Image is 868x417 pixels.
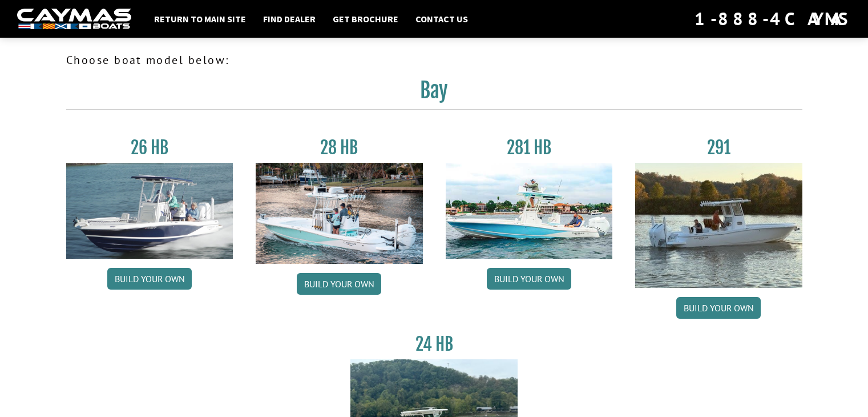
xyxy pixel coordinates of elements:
img: 28_hb_thumbnail_for_caymas_connect.jpg [256,163,423,264]
a: Build your own [676,297,761,319]
img: 28-hb-twin.jpg [446,163,613,259]
h3: 281 HB [446,137,613,158]
a: Build your own [107,268,192,290]
h3: 291 [635,137,802,158]
p: Choose boat model below: [66,51,802,69]
img: 291_Thumbnail.jpg [635,163,802,288]
a: Build your own [297,273,381,295]
h2: Bay [66,78,802,110]
img: white-logo-c9c8dbefe5ff5ceceb0f0178aa75bf4bb51f6bca0971e226c86eb53dfe498488.png [17,9,131,30]
h3: 26 HB [66,137,233,158]
img: 26_new_photo_resized.jpg [66,163,233,259]
a: Build your own [487,268,571,290]
div: 1-888-4CAYMAS [695,6,851,31]
a: Contact Us [410,11,474,26]
a: Get Brochure [327,11,404,26]
h3: 24 HB [350,334,518,355]
a: Return to main site [148,11,252,26]
h3: 28 HB [256,137,423,158]
a: Find Dealer [257,11,321,26]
